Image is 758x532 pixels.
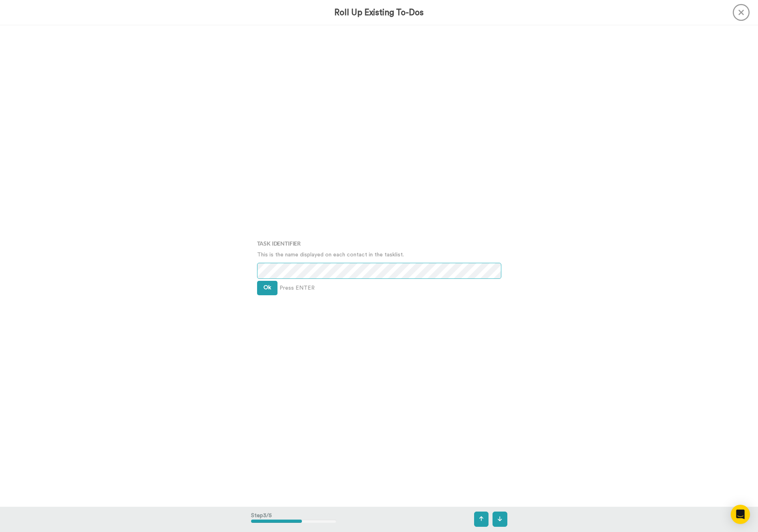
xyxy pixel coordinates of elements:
[251,508,336,531] div: Step 3 / 5
[257,251,501,259] p: This is the name displayed on each contact in the tasklist.
[257,281,277,295] button: Ok
[279,284,315,292] span: Press ENTER
[731,505,750,524] div: Open Intercom Messenger
[257,240,501,246] h4: Task Identifier
[263,285,271,290] span: Ok
[334,8,424,17] h3: Roll Up Existing To-Dos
